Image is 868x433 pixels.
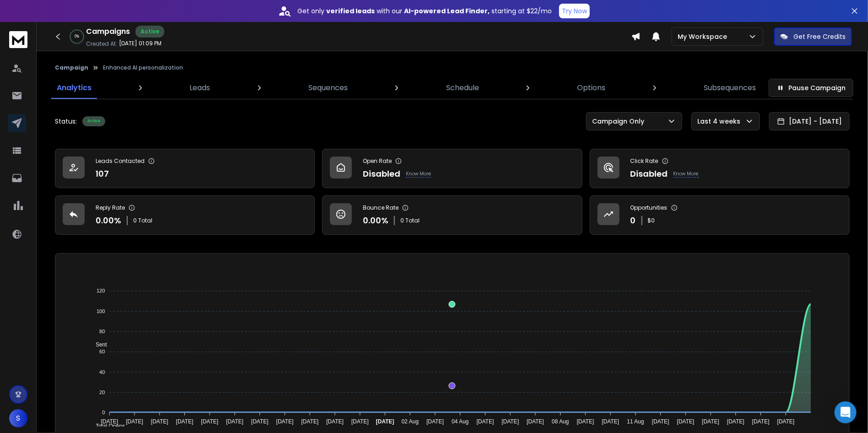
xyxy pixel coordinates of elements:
[126,419,144,425] tspan: [DATE]
[308,82,348,93] p: Sequences
[552,419,569,425] tspan: 08 Aug
[702,419,720,425] tspan: [DATE]
[55,195,315,235] a: Reply Rate0.00%0 Total
[406,170,431,178] p: Know More
[57,82,92,93] p: Analytics
[400,217,420,224] p: 0 Total
[631,214,636,227] p: 0
[631,157,658,165] p: Click Rate
[96,214,121,227] p: 0.00 %
[452,419,469,425] tspan: 04 Aug
[102,410,105,415] tspan: 0
[571,77,611,99] a: Options
[51,77,97,99] a: Analytics
[752,419,770,425] tspan: [DATE]
[697,117,744,126] p: Last 4 weeks
[303,77,353,99] a: Sequences
[376,419,394,425] tspan: [DATE]
[527,419,545,425] tspan: [DATE]
[502,419,519,425] tspan: [DATE]
[774,27,852,46] button: Get Free Credits
[176,419,194,425] tspan: [DATE]
[698,77,761,99] a: Subsequences
[627,419,644,425] tspan: 11 Aug
[96,168,109,180] p: 107
[769,79,853,97] button: Pause Campaign
[322,195,582,235] a: Bounce Rate0.00%0 Total
[648,217,655,224] p: $ 0
[55,117,77,126] p: Status:
[728,419,745,425] tspan: [DATE]
[99,390,105,395] tspan: 20
[592,117,648,126] p: Campaign Only
[103,64,183,71] p: Enhanced AI personalization
[86,40,117,48] p: Created At:
[151,419,168,425] tspan: [DATE]
[562,6,587,16] p: Try Now
[119,40,162,47] p: [DATE] 01:09 PM
[477,419,494,425] tspan: [DATE]
[55,64,88,71] button: Campaign
[276,419,294,425] tspan: [DATE]
[363,168,400,180] p: Disabled
[89,341,107,348] span: Sent
[9,409,27,428] button: S
[96,204,125,211] p: Reply Rate
[704,82,756,93] p: Subsequences
[363,157,392,165] p: Open Rate
[404,6,490,16] strong: AI-powered Lead Finder,
[99,369,105,375] tspan: 40
[97,288,105,294] tspan: 120
[326,6,375,16] strong: verified leads
[577,419,594,425] tspan: [DATE]
[577,82,605,93] p: Options
[363,214,388,227] p: 0.00 %
[99,329,105,334] tspan: 80
[133,217,152,224] p: 0 Total
[363,204,399,211] p: Bounce Rate
[674,170,699,178] p: Know More
[226,419,244,425] tspan: [DATE]
[441,77,485,99] a: Schedule
[793,32,846,41] p: Get Free Credits
[97,309,105,314] tspan: 100
[297,6,552,16] p: Get only with our starting at $22/mo
[590,149,850,188] a: Click RateDisabledKnow More
[184,77,216,99] a: Leads
[135,26,164,38] div: Active
[446,82,479,93] p: Schedule
[559,4,590,18] button: Try Now
[9,31,27,48] img: logo
[678,32,731,41] p: My Workspace
[777,419,795,425] tspan: [DATE]
[201,419,219,425] tspan: [DATE]
[631,204,668,211] p: Opportunities
[190,82,210,93] p: Leads
[302,419,319,425] tspan: [DATE]
[769,112,850,130] button: [DATE] - [DATE]
[427,419,444,425] tspan: [DATE]
[652,419,669,425] tspan: [DATE]
[351,419,369,425] tspan: [DATE]
[55,149,315,188] a: Leads Contacted107
[101,419,119,425] tspan: [DATE]
[96,157,145,165] p: Leads Contacted
[89,423,125,429] span: Total Opens
[602,419,620,425] tspan: [DATE]
[251,419,269,425] tspan: [DATE]
[86,26,130,37] h1: Campaigns
[322,149,582,188] a: Open RateDisabledKnow More
[677,419,695,425] tspan: [DATE]
[402,419,419,425] tspan: 02 Aug
[590,195,850,235] a: Opportunities0$0
[631,168,668,180] p: Disabled
[82,116,105,126] div: Active
[835,401,857,423] div: Open Intercom Messenger
[99,349,105,355] tspan: 60
[75,34,79,39] p: 0 %
[327,419,344,425] tspan: [DATE]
